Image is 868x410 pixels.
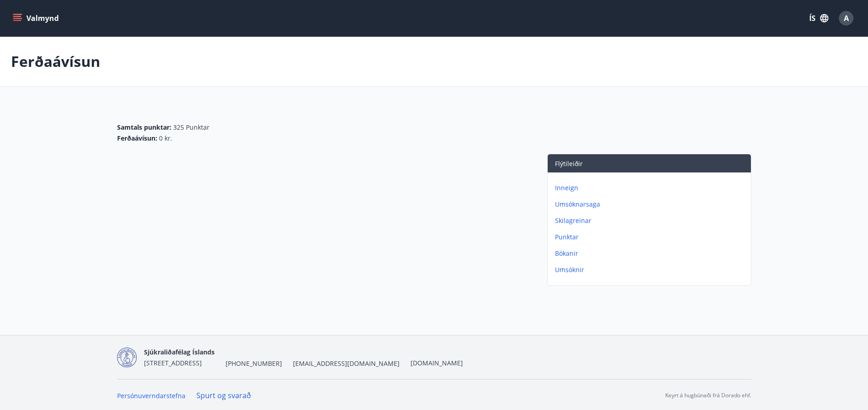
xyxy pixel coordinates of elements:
[226,359,282,368] span: [PHONE_NUMBER]
[196,390,251,400] a: Spurt og svarað
[665,391,751,400] p: Keyrt á hugbúnaði frá Dorado ehf.
[804,10,833,26] button: ÍS
[159,134,172,143] span: 0 kr.
[173,123,210,132] span: 325 Punktar
[293,359,400,368] span: [EMAIL_ADDRESS][DOMAIN_NAME]
[835,7,857,29] button: A
[555,249,747,258] p: Bókanir
[117,123,171,132] span: Samtals punktar :
[411,359,463,367] a: [DOMAIN_NAME]
[555,216,747,225] p: Skilagreinar
[555,183,747,192] p: Inneign
[555,159,583,168] span: Flýtileiðir
[117,348,137,367] img: d7T4au2pYIU9thVz4WmmUT9xvMNnFvdnscGDOPEg.png
[144,348,215,356] span: Sjúkraliðafélag Íslands
[11,10,62,26] button: menu
[555,265,747,274] p: Umsóknir
[555,200,747,209] p: Umsóknarsaga
[844,13,849,23] span: A
[11,51,100,71] p: Ferðaávísun
[144,359,202,367] span: [STREET_ADDRESS]
[555,233,747,242] p: Punktar
[117,134,157,143] span: Ferðaávísun :
[117,391,185,400] a: Persónuverndarstefna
